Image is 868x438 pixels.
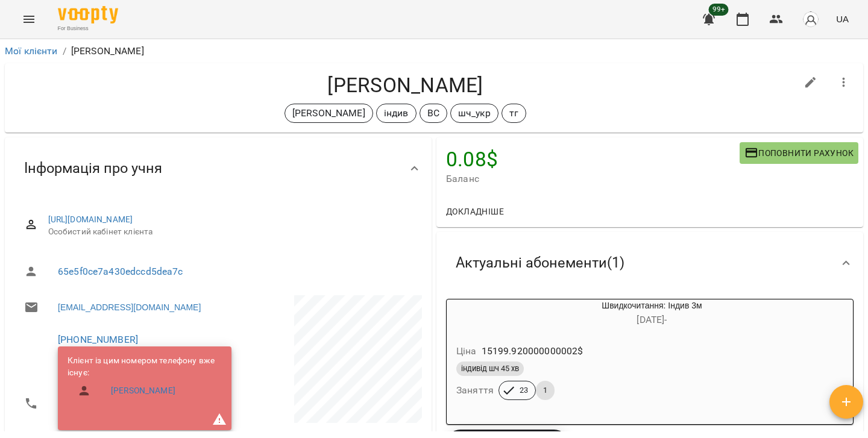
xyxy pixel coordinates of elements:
div: Актуальні абонементи(1) [436,232,863,294]
p: тг [509,106,518,120]
span: 1 [536,385,555,396]
div: Інформація про учня [5,137,432,199]
p: [PERSON_NAME] [292,106,365,120]
span: Актуальні абонементи ( 1 ) [456,254,624,272]
p: ВС [427,106,439,120]
p: індив [384,106,409,120]
a: 65e5f0ce7a430edccd5dea7c [58,266,183,277]
div: Швидкочитання: Індив 3м [447,299,505,328]
div: Швидкочитання: Індив 3м [505,299,799,328]
a: [URL][DOMAIN_NAME] [48,214,133,224]
div: індив [376,104,417,123]
div: [PERSON_NAME] [285,104,373,123]
li: / [63,44,66,58]
span: Баланс [446,172,740,186]
p: [PERSON_NAME] [71,44,144,58]
button: Докладніше [441,201,509,222]
h6: Заняття [456,382,494,399]
a: Мої клієнти [5,45,58,57]
div: ВС [420,104,447,123]
button: Menu [14,5,43,34]
a: [PERSON_NAME] [111,385,175,397]
a: [PHONE_NUMBER] [58,334,138,345]
p: шч_укр [458,106,491,120]
button: Поповнити рахунок [740,142,858,164]
img: Voopty Logo [58,6,118,23]
p: 15199.920000000002 $ [482,344,583,358]
span: Поповнити рахунок [744,146,854,160]
span: For Business [58,25,118,33]
ul: Клієнт із цим номером телефону вже існує: [68,355,222,407]
button: UA [831,8,854,30]
button: Швидкочитання: Індив 3м[DATE]- Ціна15199.920000000002$індивід шч 45 хвЗаняття231 [447,299,799,415]
img: avatar_s.png [802,11,819,28]
span: [DATE] - [637,314,667,325]
span: 23 [512,385,535,396]
span: Докладніше [446,204,504,219]
nav: breadcrumb [5,44,863,58]
h6: Ціна [456,343,477,360]
span: Особистий кабінет клієнта [48,226,412,238]
span: 99+ [709,4,729,16]
div: шч_укр [450,104,498,123]
h4: [PERSON_NAME] [14,73,796,98]
span: UA [836,13,849,25]
a: [EMAIL_ADDRESS][DOMAIN_NAME] [58,301,201,313]
span: індивід шч 45 хв [456,363,524,374]
span: Інформація про учня [24,159,162,178]
div: тг [502,104,526,123]
h4: 0.08 $ [446,147,740,172]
